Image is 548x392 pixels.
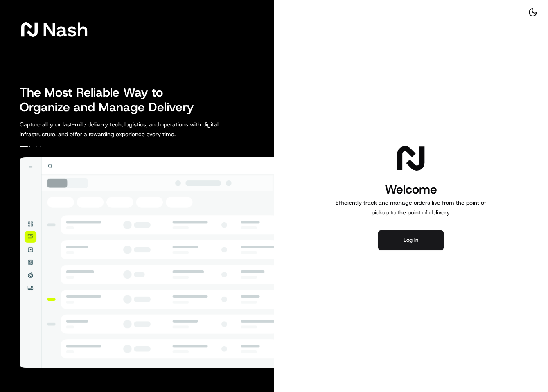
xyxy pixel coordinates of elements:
h1: Welcome [332,181,489,198]
h2: The Most Reliable Way to Organize and Manage Delivery [20,85,203,115]
p: Capture all your last-mile delivery tech, logistics, and operations with digital infrastructure, ... [20,119,255,139]
img: illustration [20,157,274,368]
p: Efficiently track and manage orders live from the point of pickup to the point of delivery. [332,198,489,217]
button: Log in [378,230,444,250]
span: Nash [43,21,88,38]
